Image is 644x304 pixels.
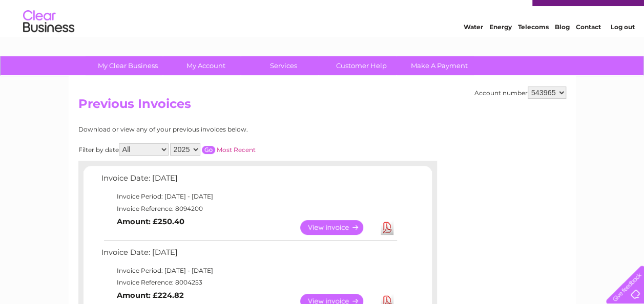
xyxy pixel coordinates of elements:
[300,220,376,235] a: View
[99,246,399,265] td: Invoice Date: [DATE]
[474,86,566,99] div: Account number
[99,203,399,215] td: Invoice Reference: 8094200
[217,146,256,154] a: Most Recent
[23,27,75,58] img: logo.png
[99,190,399,203] td: Invoice Period: [DATE] - [DATE]
[319,56,404,75] a: Customer Help
[464,44,483,51] a: Water
[451,5,522,18] a: 0333 014 3131
[397,56,482,75] a: Make A Payment
[555,44,570,51] a: Blog
[99,276,399,289] td: Invoice Reference: 8004253
[163,56,248,75] a: My Account
[576,44,601,51] a: Contact
[99,171,399,190] td: Invoice Date: [DATE]
[518,44,549,51] a: Telecoms
[99,265,399,277] td: Invoice Period: [DATE] - [DATE]
[78,97,566,116] h2: Previous Invoices
[610,44,634,51] a: Log out
[489,44,512,51] a: Energy
[117,291,184,300] b: Amount: £224.82
[381,220,393,235] a: Download
[241,56,326,75] a: Services
[80,6,565,50] div: Clear Business is a trading name of Verastar Limited (registered in [GEOGRAPHIC_DATA] No. 3667643...
[117,217,184,226] b: Amount: £250.40
[78,143,347,156] div: Filter by date
[78,126,347,133] div: Download or view any of your previous invoices below.
[86,56,170,75] a: My Clear Business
